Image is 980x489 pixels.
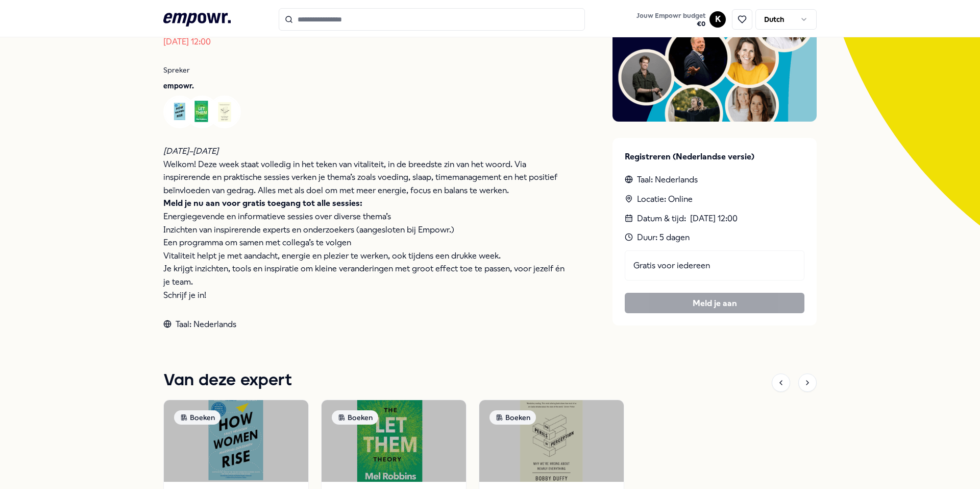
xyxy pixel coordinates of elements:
div: Datum & tijd : [625,212,804,225]
p: Spreker [163,64,572,76]
time: [DATE] 12:00 [690,212,738,225]
div: Duur: 5 dagen [625,231,804,244]
h1: Van deze expert [163,368,292,393]
p: Schrijf je in! [163,289,572,302]
img: Avatar [187,97,217,127]
p: Vitaliteit helpt je met aandacht, energie en plezier te werken, ook tijdens een drukke week. [163,249,572,263]
img: Avatar [165,97,194,127]
p: Registreren (Nederlandse versie) [625,150,804,164]
p: Een programma om samen met collega’s te volgen [163,236,572,249]
p: Je krijgt inzichten, tools en inspiratie om kleine veranderingen met groot effect toe te passen, ... [163,262,572,288]
div: Taal: Nederlands [625,173,804,187]
img: package image [164,400,308,482]
span: € 0 [636,20,705,28]
img: package image [479,400,624,482]
strong: Meld je nu aan voor gratis toegang tot alle sessies: [163,198,362,208]
div: Boeken [174,410,220,425]
img: package image [322,400,466,482]
p: Energiegevende en informatieve sessies over diverse thema’s [163,210,572,223]
div: Taal: Nederlands [163,318,572,331]
div: Gratis voor iedereen [625,250,804,281]
button: K [709,11,726,28]
div: Boeken [332,410,378,425]
input: Search for products, categories or subcategories [279,8,585,31]
div: Locatie: Online [625,193,804,206]
p: Inzichten van inspirerende experts en onderzoekers (aangesloten bij Empowr.) [163,223,572,237]
span: Jouw Empowr budget [636,12,705,20]
p: Welkom! Deze week staat volledig in het teken van vitaliteit, in de breedste zin van het woord. V... [163,158,572,197]
p: empowr. [163,80,572,91]
img: Avatar [210,97,239,127]
em: [DATE]–[DATE] [163,146,218,156]
a: Jouw Empowr budget€0 [632,9,709,30]
button: Jouw Empowr budget€0 [634,10,707,30]
time: [DATE] 12:00 [163,37,211,46]
div: Boeken [489,410,536,425]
